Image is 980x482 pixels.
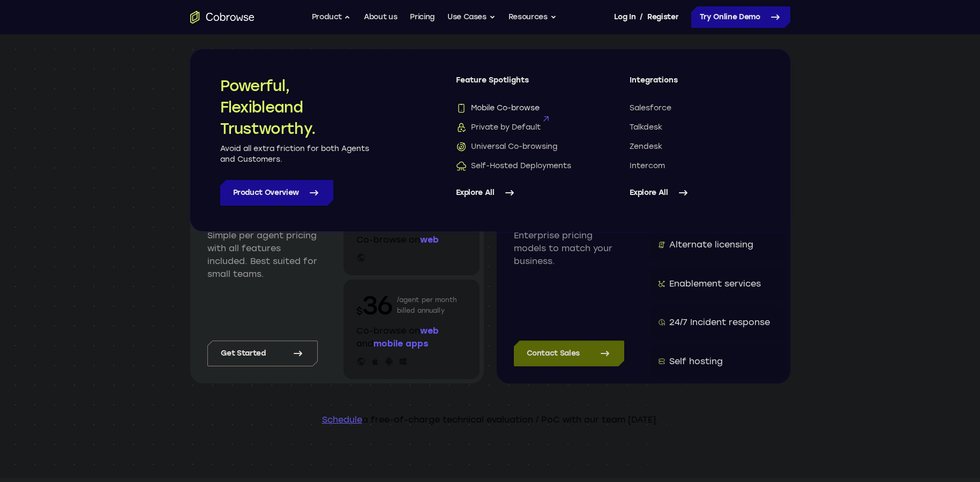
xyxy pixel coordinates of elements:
[456,122,467,133] img: Private by Default
[456,122,541,133] span: Private by Default
[630,141,760,152] a: Zendesk
[456,103,467,114] img: Mobile Co-browse
[207,341,318,366] a: Get started
[420,235,439,245] span: web
[322,415,362,425] a: Schedule
[630,161,665,171] span: Intercom
[447,6,496,28] button: Use Cases
[669,238,753,251] div: Alternate licensing
[312,6,351,28] button: Product
[456,103,540,114] span: Mobile Co-browse
[456,141,467,152] img: Universal Co-browsing
[630,141,662,152] span: Zendesk
[640,11,643,24] span: /
[356,234,467,246] p: Co-browse on
[630,103,671,114] span: Salesforce
[356,305,363,317] span: $
[456,75,587,94] span: Feature Spotlights
[397,288,457,322] p: /agent per month billed annually
[456,103,587,114] a: Mobile Co-browseMobile Co-browse
[456,122,587,133] a: Private by DefaultPrivate by Default
[420,326,439,336] span: web
[630,103,760,114] a: Salesforce
[456,180,587,206] a: Explore All
[669,277,761,290] div: Enablement services
[630,180,760,206] a: Explore All
[410,6,435,28] a: Pricing
[630,75,760,94] span: Integrations
[508,6,557,28] button: Resources
[356,325,467,350] p: Co-browse on and
[647,6,678,28] a: Register
[364,6,397,28] a: About us
[456,161,587,171] a: Self-Hosted DeploymentsSelf-Hosted Deployments
[456,141,557,152] span: Universal Co-browsing
[614,6,635,28] a: Log In
[220,180,333,206] a: Product Overview
[456,141,587,152] a: Universal Co-browsingUniversal Co-browsing
[190,413,790,426] p: a free-of-charge technical evaluation / PoC with our team [DATE].
[630,122,760,133] a: Talkdesk
[456,161,571,171] span: Self-Hosted Deployments
[630,161,760,171] a: Intercom
[373,338,428,349] span: mobile apps
[514,229,624,268] p: Enterprise pricing models to match your business.
[691,6,790,28] a: Try Online Demo
[207,229,318,281] p: Simple per agent pricing with all features included. Best suited for small teams.
[514,341,624,366] a: Contact Sales
[456,161,467,171] img: Self-Hosted Deployments
[220,144,370,165] p: Avoid all extra friction for both Agents and Customers.
[220,75,370,139] h2: Powerful, Flexible and Trustworthy.
[669,316,770,329] div: 24/7 Incident response
[669,355,723,368] div: Self hosting
[356,288,393,322] p: 36
[190,11,255,24] a: Go to the home page
[630,122,662,133] span: Talkdesk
